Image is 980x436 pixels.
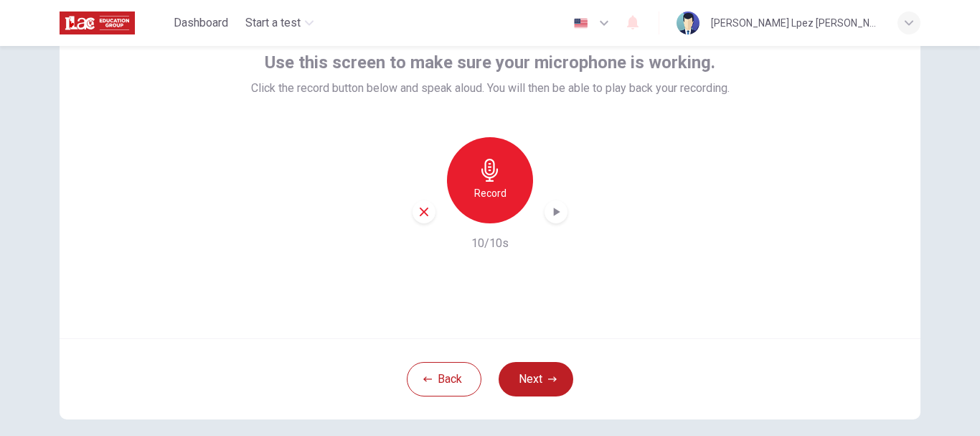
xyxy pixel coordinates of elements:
img: Profile picture [677,11,699,34]
button: Record [447,137,533,223]
a: ILAC logo [60,9,168,37]
button: Back [407,362,481,396]
span: Start a test [245,14,301,32]
img: en [572,18,590,29]
button: Start a test [240,10,319,36]
button: Next [499,362,573,396]
button: Dashboard [168,10,234,36]
span: Use this screen to make sure your microphone is working. [265,51,715,74]
span: Dashboard [174,14,228,32]
h6: 10/10s [471,235,509,252]
div: [PERSON_NAME] Lpez [PERSON_NAME] [711,14,880,32]
h6: Record [474,185,507,202]
img: ILAC logo [60,9,135,37]
span: Click the record button below and speak aloud. You will then be able to play back your recording. [251,80,730,97]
